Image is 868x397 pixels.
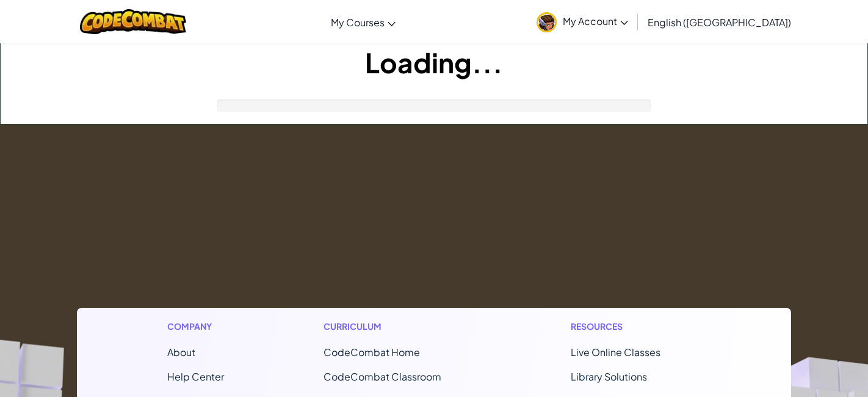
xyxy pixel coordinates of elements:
[167,346,195,359] a: About
[571,320,701,333] h1: Resources
[642,5,797,38] a: English ([GEOGRAPHIC_DATA])
[80,9,187,34] img: CodeCombat logo
[648,16,791,29] span: English ([GEOGRAPHIC_DATA])
[571,370,647,383] a: Library Solutions
[324,346,420,359] span: CodeCombat Home
[324,370,441,383] a: CodeCombat Classroom
[167,370,224,383] a: Help Center
[331,16,385,29] span: My Courses
[1,43,867,81] h1: Loading...
[530,2,634,41] a: My Account
[325,5,402,38] a: My Courses
[167,320,224,333] h1: Company
[324,320,471,333] h1: Curriculum
[537,12,557,32] img: avatar
[571,346,660,359] a: Live Online Classes
[563,15,628,27] span: My Account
